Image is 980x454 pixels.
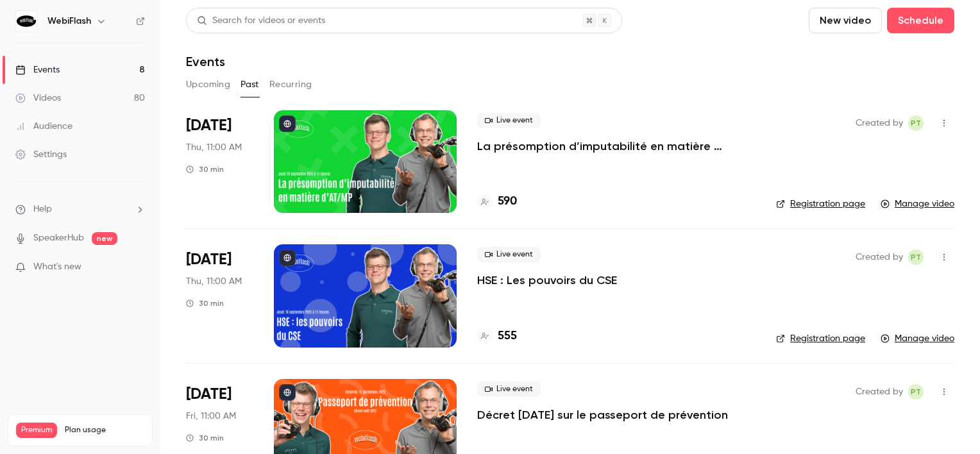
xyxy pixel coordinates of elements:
div: Search for videos or events [197,14,325,28]
a: HSE : Les pouvoirs du CSE [477,273,617,288]
button: Past [241,74,259,95]
span: Created by [856,115,903,131]
h1: Events [186,54,225,69]
iframe: Noticeable Trigger [130,262,145,273]
h6: WebiFlash [47,15,91,28]
div: 30 min [186,433,224,443]
span: PT [911,115,921,131]
span: Thu, 11:00 AM [186,141,242,154]
span: What's new [33,260,81,274]
div: Sep 25 Thu, 11:00 AM (Europe/Paris) [186,110,253,213]
span: [DATE] [186,115,232,136]
button: Upcoming [186,74,230,95]
h4: 555 [498,328,517,345]
span: new [92,232,117,245]
li: help-dropdown-opener [15,203,145,216]
a: Manage video [881,332,954,345]
a: La présomption d’imputabilité en matière d’AT/MP [477,139,756,154]
img: WebiFlash [16,11,37,31]
div: Audience [15,120,72,133]
span: Thu, 11:00 AM [186,275,242,288]
a: Registration page [776,332,865,345]
span: [DATE] [186,249,232,270]
a: 590 [477,193,517,210]
span: Plan usage [65,425,144,435]
button: Schedule [887,8,954,33]
span: Live event [477,382,541,397]
div: Videos [15,92,61,105]
span: Live event [477,113,541,128]
button: Recurring [269,74,312,95]
span: Pauline TERRIEN [908,115,924,131]
span: Created by [856,384,903,399]
span: Help [33,203,52,216]
span: Fri, 11:00 AM [186,410,236,423]
div: Sep 18 Thu, 11:00 AM (Europe/Paris) [186,244,253,347]
a: SpeakerHub [33,231,84,245]
div: Events [15,63,60,76]
a: Registration page [776,198,865,210]
div: 30 min [186,298,224,308]
a: Décret [DATE] sur le passeport de prévention [477,407,728,423]
span: PT [911,384,921,399]
a: Manage video [881,198,954,210]
span: Created by [856,249,903,265]
span: PT [911,249,921,265]
a: 555 [477,328,517,345]
span: Pauline TERRIEN [908,384,924,399]
div: 30 min [186,164,224,174]
span: Premium [16,423,57,438]
span: Pauline TERRIEN [908,249,924,265]
span: [DATE] [186,384,232,405]
h4: 590 [498,193,517,210]
button: New video [809,8,882,33]
span: Live event [477,247,541,262]
div: Settings [15,148,67,161]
